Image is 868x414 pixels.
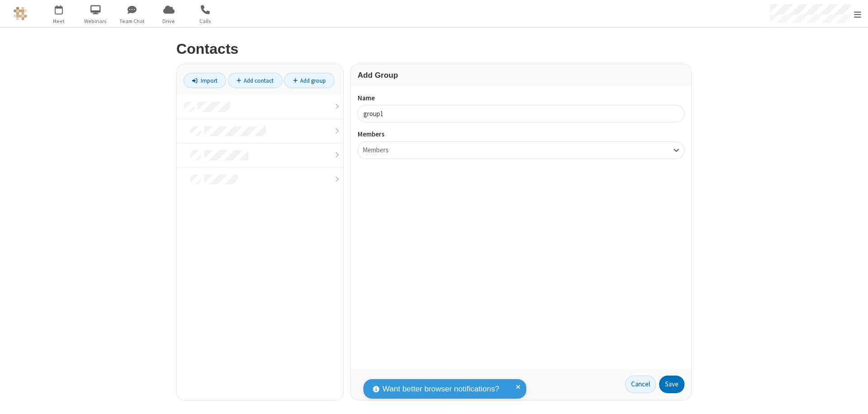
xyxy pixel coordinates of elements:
[625,376,656,394] a: Cancel
[659,376,684,394] button: Save
[184,73,226,88] a: Import
[358,93,684,103] label: Name
[79,17,113,25] span: Webinars
[358,71,684,80] h3: Add Group
[152,17,186,25] span: Drive
[42,17,76,25] span: Meet
[228,73,283,88] a: Add contact
[189,17,222,25] span: Calls
[176,41,692,57] h2: Contacts
[845,390,861,408] iframe: Chat
[358,105,684,122] input: Name
[358,129,684,140] label: Members
[382,383,499,395] span: Want better browser notifications?
[115,17,149,25] span: Team Chat
[284,73,335,88] a: Add group
[14,7,27,20] img: QA Selenium DO NOT DELETE OR CHANGE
